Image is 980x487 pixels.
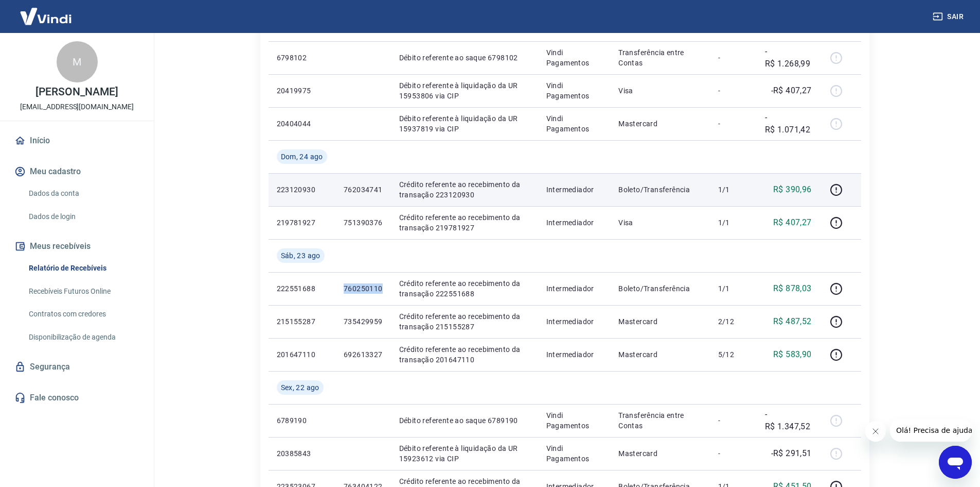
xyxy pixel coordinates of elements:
p: 20419975 [277,86,327,96]
div: M [57,41,98,82]
p: Vindi Pagamentos [546,443,602,464]
p: - [718,448,749,459]
p: 1/1 [718,217,749,228]
button: Sair [931,7,968,26]
p: Vindi Pagamentos [546,113,602,134]
p: Débito referente à liquidação da UR 15953806 via CIP [399,80,530,101]
a: Início [12,129,141,152]
p: R$ 487,52 [773,315,812,328]
iframe: Fechar mensagem [865,421,886,442]
p: 751390376 [344,217,383,228]
p: 215155287 [277,316,327,327]
iframe: Botão para abrir a janela de mensagens [939,446,972,479]
p: 219781927 [277,217,327,228]
p: Vindi Pagamentos [546,80,602,101]
p: -R$ 407,27 [771,85,812,97]
p: Vindi Pagamentos [546,410,602,431]
p: - [718,53,749,63]
p: -R$ 291,51 [771,447,812,460]
p: Crédito referente ao recebimento da transação 215155287 [399,311,530,332]
a: Contratos com credores [25,304,141,325]
p: 1/1 [718,283,749,294]
p: -R$ 1.268,99 [765,45,812,70]
p: -R$ 1.071,42 [765,111,812,136]
p: Intermediador [546,349,602,360]
a: Segurança [12,356,141,378]
span: Sáb, 23 ago [281,250,320,261]
p: Vindi Pagamentos [546,47,602,68]
p: Intermediador [546,283,602,294]
p: Visa [618,86,701,96]
p: Crédito referente ao recebimento da transação 219781927 [399,212,530,233]
button: Meus recebíveis [12,235,141,258]
p: 2/12 [718,316,749,327]
img: Vindi [12,1,79,32]
p: Boleto/Transferência [618,184,701,195]
p: 760250110 [344,283,383,294]
p: R$ 583,90 [773,348,812,361]
a: Dados de login [25,206,141,227]
p: 222551688 [277,283,327,294]
a: Fale conosco [12,387,141,409]
p: Intermediador [546,316,602,327]
p: Mastercard [618,349,701,360]
span: Olá! Precisa de ajuda? [6,7,86,15]
p: [PERSON_NAME] [35,87,118,97]
p: 762034741 [344,184,383,195]
p: R$ 878,03 [773,282,812,295]
p: R$ 407,27 [773,216,812,229]
p: 1/1 [718,184,749,195]
span: Sex, 22 ago [281,382,319,393]
p: - [718,415,749,426]
p: 223120930 [277,184,327,195]
p: Crédito referente ao recebimento da transação 222551688 [399,278,530,299]
p: Mastercard [618,448,701,459]
p: [EMAIL_ADDRESS][DOMAIN_NAME] [20,102,134,112]
p: 20404044 [277,119,327,129]
p: Débito referente ao saque 6789190 [399,415,530,426]
p: 5/12 [718,349,749,360]
p: Débito referente à liquidação da UR 15923612 via CIP [399,443,530,464]
p: R$ 390,96 [773,183,812,196]
p: - [718,119,749,129]
p: 735429959 [344,316,383,327]
iframe: Mensagem da empresa [890,419,972,442]
span: Dom, 24 ago [281,152,323,162]
p: 201647110 [277,349,327,360]
a: Recebíveis Futuros Online [25,281,141,302]
p: Débito referente ao saque 6798102 [399,53,530,63]
a: Relatório de Recebíveis [25,258,141,279]
p: Mastercard [618,316,701,327]
p: 20385843 [277,448,327,459]
p: Transferência entre Contas [618,410,701,431]
p: Crédito referente ao recebimento da transação 223120930 [399,179,530,200]
p: -R$ 1.347,52 [765,408,812,433]
p: Intermediador [546,184,602,195]
p: Débito referente à liquidação da UR 15937819 via CIP [399,113,530,134]
p: Visa [618,217,701,228]
p: Mastercard [618,119,701,129]
p: Transferência entre Contas [618,47,701,68]
p: Crédito referente ao recebimento da transação 201647110 [399,344,530,365]
button: Meu cadastro [12,160,141,183]
p: Intermediador [546,217,602,228]
p: - [718,86,749,96]
a: Disponibilização de agenda [25,327,141,348]
p: 692613327 [344,349,383,360]
p: Boleto/Transferência [618,283,701,294]
p: 6789190 [277,415,327,426]
p: 6798102 [277,53,327,63]
a: Dados da conta [25,183,141,204]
